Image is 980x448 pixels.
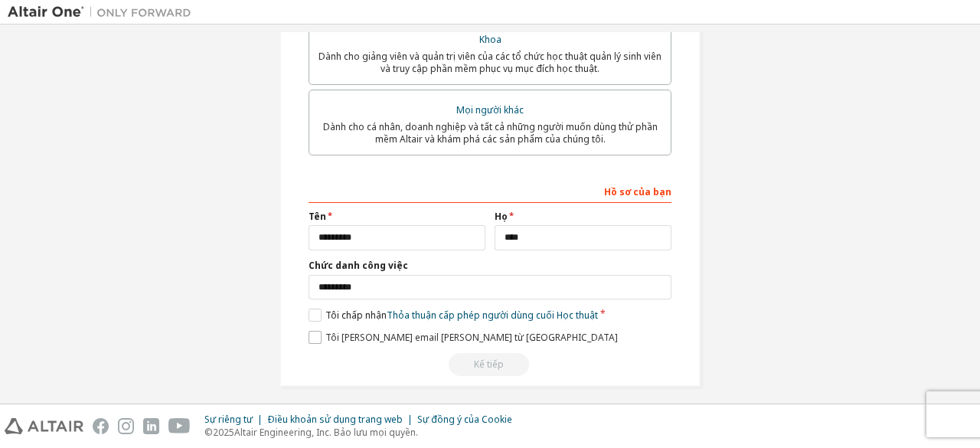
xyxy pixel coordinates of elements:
font: Tôi chấp nhận [325,309,387,322]
font: 2025 [213,426,234,439]
font: Khoa [479,33,501,46]
img: facebook.svg [93,418,109,434]
font: Mọi người khác [456,103,524,116]
font: Sự đồng ý của Cookie [417,413,512,426]
font: Dành cho giảng viên và quản trị viên của các tổ chức học thuật quản lý sinh viên và truy cập phần... [318,50,661,75]
font: Sự riêng tư [204,413,253,426]
font: Dành cho cá nhân, doanh nghiệp và tất cả những người muốn dùng thử phần mềm Altair và khám phá cá... [323,120,658,146]
font: © [204,426,213,439]
img: instagram.svg [118,418,134,434]
font: Chức danh công việc [309,259,408,272]
font: Tên [309,210,326,223]
div: You need to provide your academic email [309,353,671,376]
img: youtube.svg [168,418,191,434]
img: altair_logo.svg [5,418,83,434]
font: Hồ sơ của bạn [604,185,671,198]
font: Họ [495,210,508,223]
font: Altair Engineering, Inc. Bảo lưu mọi quyền. [234,426,418,439]
font: Tôi [PERSON_NAME] email [PERSON_NAME] từ [GEOGRAPHIC_DATA] [325,331,618,344]
font: Điều khoản sử dụng trang web [267,413,403,426]
font: Học thuật [557,309,598,322]
img: linkedin.svg [143,418,159,434]
font: Thỏa thuận cấp phép người dùng cuối [387,309,554,322]
img: Altair One [8,5,199,20]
